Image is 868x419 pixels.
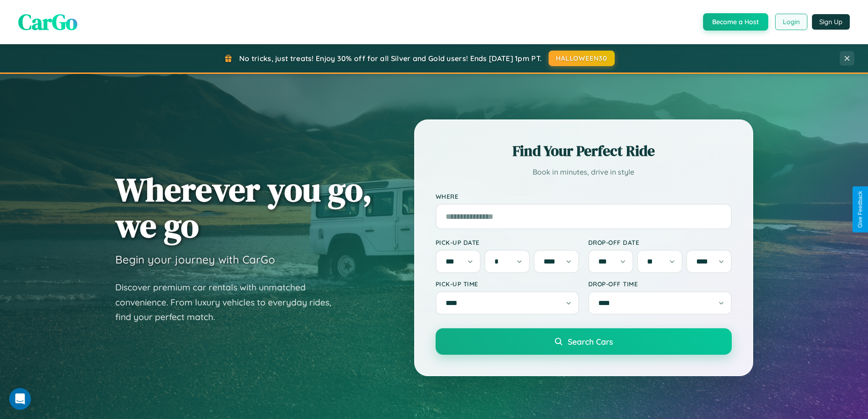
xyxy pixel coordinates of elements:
[549,51,615,66] button: HALLOWEEN30
[18,7,77,37] span: CarGo
[436,166,732,179] p: Book in minutes, drive in style
[9,388,31,410] iframe: Intercom live chat
[436,238,579,246] label: Pick-up Date
[568,336,613,347] span: Search Cars
[115,253,275,266] h3: Begin your journey with CarGo
[812,14,850,30] button: Sign Up
[436,192,732,200] label: Where
[857,191,863,228] div: Give Feedback
[436,141,732,161] h2: Find Your Perfect Ride
[775,14,807,30] button: Login
[703,13,768,31] button: Become a Host
[588,280,732,288] label: Drop-off Time
[239,54,542,63] span: No tricks, just treats! Enjoy 30% off for all Silver and Gold users! Ends [DATE] 1pm PT.
[115,280,343,325] p: Discover premium car rentals with unmatched convenience. From luxury vehicles to everyday rides, ...
[436,280,579,288] label: Pick-up Time
[436,328,732,355] button: Search Cars
[115,171,372,243] h1: Wherever you go, we go
[588,238,732,246] label: Drop-off Date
